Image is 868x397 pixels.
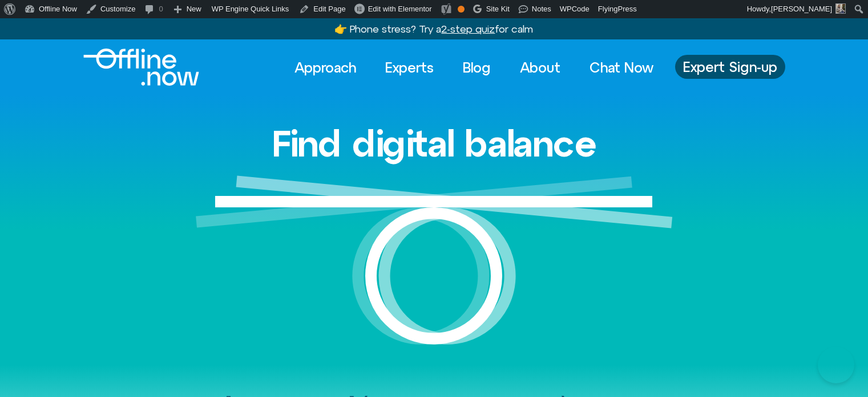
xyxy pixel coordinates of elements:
[453,55,501,80] a: Blog
[83,49,199,86] img: offline.now
[510,55,571,80] a: About
[375,55,444,80] a: Experts
[284,55,366,80] a: Approach
[675,55,785,79] a: Expert Sign-up
[683,59,777,74] span: Expert Sign-up
[284,55,664,80] nav: Menu
[818,347,854,383] iframe: Botpress
[272,123,597,163] h1: Find digital balance
[486,5,510,13] span: Site Kit
[83,49,180,86] div: Logo
[334,23,533,35] a: 👉 Phone stress? Try a2-step quizfor calm
[771,5,832,13] span: [PERSON_NAME]
[368,5,432,13] span: Edit with Elementor
[441,23,495,35] u: 2-step quiz
[579,55,664,80] a: Chat Now
[458,6,465,13] div: OK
